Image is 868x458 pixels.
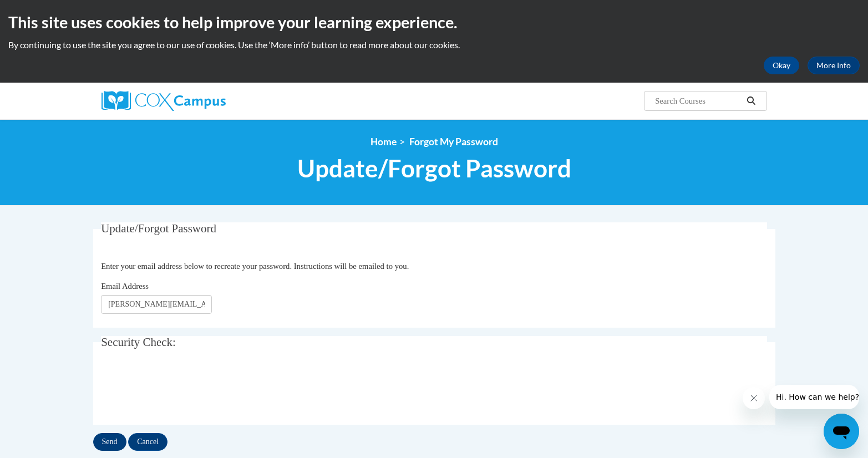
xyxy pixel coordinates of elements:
button: Okay [764,57,799,74]
iframe: Message from company [769,385,859,409]
span: Enter your email address below to recreate your password. Instructions will be emailed to you. [101,262,409,271]
h2: This site uses cookies to help improve your learning experience. [8,11,860,33]
span: Security Check: [101,335,176,349]
input: Search Courses [654,94,743,108]
iframe: Button to launch messaging window [824,414,859,449]
span: Email Address [101,282,149,291]
span: Update/Forgot Password [297,154,571,183]
img: Cox Campus [101,91,226,111]
iframe: reCAPTCHA [101,368,270,411]
iframe: Close message [743,387,765,409]
a: Cox Campus [101,91,312,111]
button: Search [743,94,759,108]
p: By continuing to use the site you agree to our use of cookies. Use the ‘More info’ button to read... [8,39,860,51]
span: Update/Forgot Password [101,222,216,235]
input: Cancel [128,433,167,451]
a: More Info [808,57,860,74]
input: Send [93,433,126,451]
a: Home [370,136,397,147]
input: Email [101,295,212,314]
span: Forgot My Password [409,136,498,147]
